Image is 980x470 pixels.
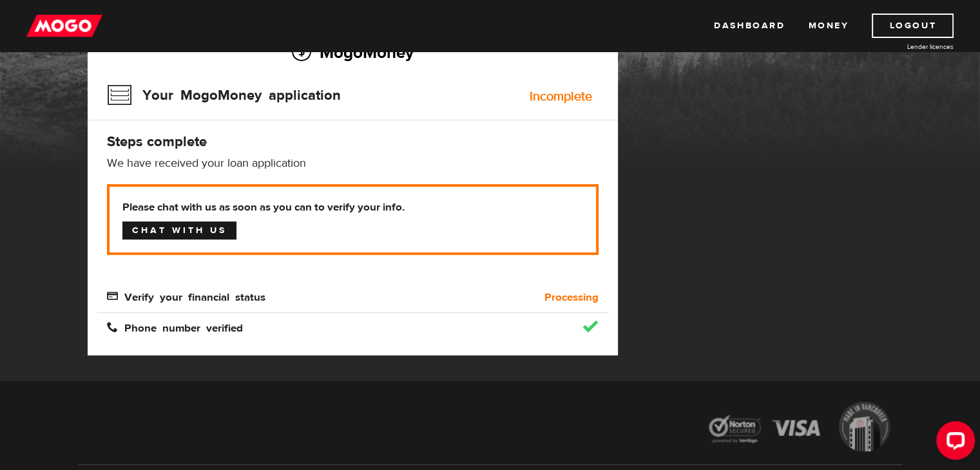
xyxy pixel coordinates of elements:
h3: Your MogoMoney application [107,79,341,112]
b: Processing [544,290,599,305]
h2: MogoMoney [107,39,599,66]
a: Dashboard [714,14,785,38]
p: We have received your loan application [107,156,599,171]
a: Money [808,14,849,38]
a: Lender licences [857,42,954,52]
span: Phone number verified [107,321,243,332]
h4: Steps complete [107,133,599,151]
img: legal-icons-92a2ffecb4d32d839781d1b4e4802d7b.png [697,392,903,465]
div: Incomplete [530,90,592,103]
a: Chat with us [122,221,236,240]
iframe: LiveChat chat widget [926,416,980,470]
b: Please chat with us as soon as you can to verify your info. [122,200,583,215]
a: Logout [872,14,954,38]
img: mogo_logo-11ee424be714fa7cbb0f0f49df9e16ec.png [26,14,102,38]
span: Verify your financial status [107,290,265,301]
